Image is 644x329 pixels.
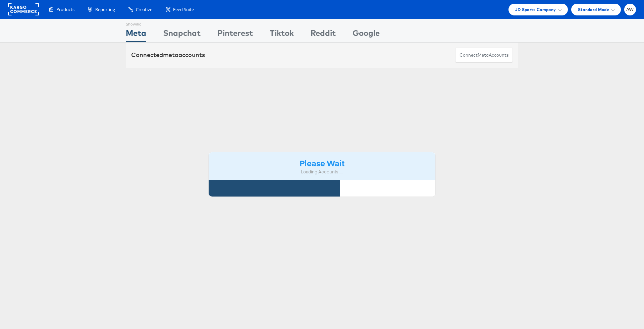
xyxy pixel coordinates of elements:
[217,27,253,42] div: Pinterest
[311,27,336,42] div: Reddit
[270,27,294,42] div: Tiktok
[136,6,152,13] span: Creative
[95,6,115,13] span: Reporting
[300,157,344,168] strong: Please Wait
[131,51,205,59] div: Connected accounts
[163,27,201,42] div: Snapchat
[163,51,178,59] span: meta
[578,6,609,13] span: Standard Mode
[478,52,489,58] span: meta
[173,6,194,13] span: Feed Suite
[353,27,380,42] div: Google
[56,6,74,13] span: Products
[214,169,430,175] div: Loading Accounts ....
[515,6,556,13] span: JD Sports Company
[126,19,146,27] div: Showing
[626,7,634,12] span: AW
[455,48,513,63] button: ConnectmetaAccounts
[126,27,146,42] div: Meta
